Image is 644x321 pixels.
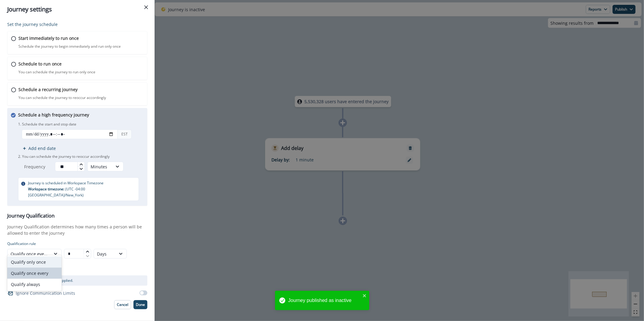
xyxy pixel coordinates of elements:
p: Schedule a recurring journey [18,86,78,93]
div: Journey published as inactive [288,297,361,304]
p: Schedule to run once [18,61,62,67]
p: Set the journey schedule [7,21,147,27]
p: 1. Schedule the start and stop date [18,122,144,127]
div: Qualify only once [7,256,62,268]
div: Minutes [91,164,109,170]
h3: Journey Qualification [7,213,147,219]
p: You can schedule the journey to run only once [18,69,95,75]
div: Journey settings [7,5,147,14]
p: Schedule the journey to begin immediately and run only once [18,44,121,49]
p: Schedule a high frequency journey [18,112,89,118]
button: Done [133,300,147,309]
p: Start immediately to run once [18,35,79,41]
p: Frequency [24,164,53,170]
p: Add end date [28,145,56,151]
p: Qualification rule [7,241,147,246]
div: Qualify once every [11,251,47,257]
p: Journey is scheduled in Workspace Timezone ( UTC -04:00 [GEOGRAPHIC_DATA]/New_York ) [28,180,136,198]
button: Cancel [114,300,131,309]
div: Qualify once every [7,268,62,279]
p: Done [136,303,145,307]
p: You can schedule the journey to reoccur accordingly [18,95,106,100]
p: Journey Qualification determines how many times a person will be allowed to enter the journey [7,224,147,236]
button: close [363,293,367,298]
span: Workspace timezone: [28,186,65,192]
div: Days [97,251,113,257]
div: EST [117,129,132,139]
div: Qualify always [7,279,62,290]
p: 2. You can schedule the journey to reoccur accordingly [18,154,144,159]
button: Close [141,2,151,12]
p: Ignore Communication Limits [16,290,75,296]
p: Cancel [117,303,128,307]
